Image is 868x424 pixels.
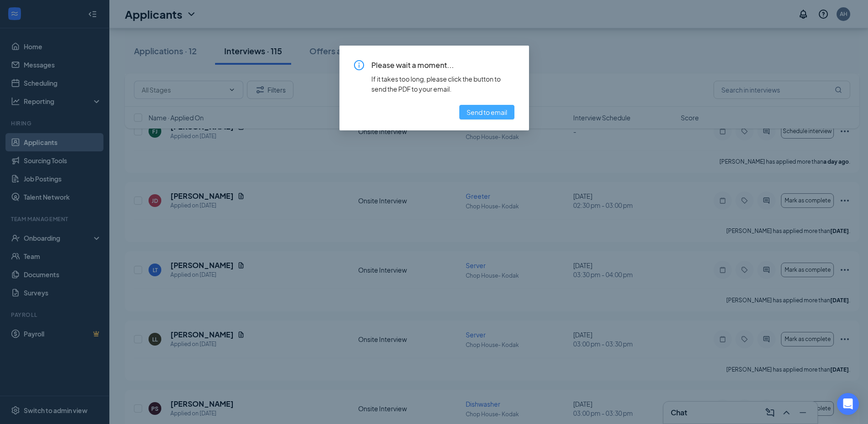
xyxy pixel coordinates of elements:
[354,60,364,70] span: info-circle
[459,105,514,119] button: Send to email
[467,107,507,117] span: Send to email
[837,393,859,415] div: Open Intercom Messenger
[371,74,514,94] div: If it takes too long, please click the button to send the PDF to your email.
[371,60,514,70] span: Please wait a moment...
